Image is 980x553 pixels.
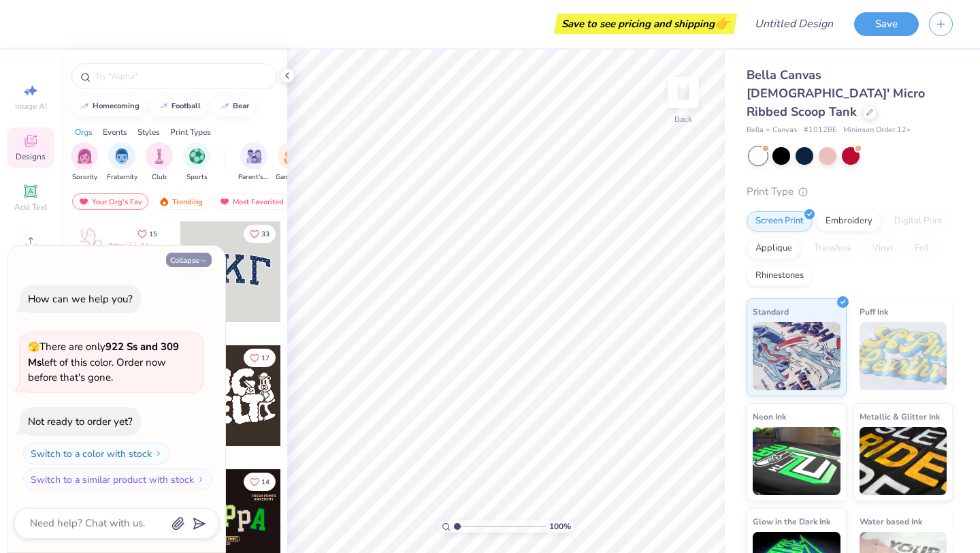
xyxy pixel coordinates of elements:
span: Bella Canvas [DEMOGRAPHIC_DATA]' Micro Ribbed Scoop Tank [747,67,925,120]
button: Like [131,225,163,243]
button: Switch to a color with stock [23,443,170,464]
button: Save [854,12,919,36]
div: filter for Sports [183,142,210,183]
span: Glow in the Dark Ink [753,514,830,528]
button: filter button [183,142,210,183]
span: Club [152,172,167,183]
div: Orgs [75,126,93,138]
span: Sports [186,172,208,183]
button: filter button [71,142,98,183]
img: trend_line.gif [158,102,169,110]
img: most_fav.gif [219,197,230,206]
span: Designs [16,151,46,162]
img: Neon Ink [753,427,840,495]
div: filter for Fraternity [107,142,137,183]
span: 👉 [715,15,730,31]
span: 100 % [549,520,571,533]
div: Rhinestones [747,266,813,286]
button: filter button [146,142,173,183]
span: Minimum Order: 12 + [843,125,911,136]
div: Digital Print [885,211,951,232]
span: 14 [261,479,269,486]
button: Like [244,225,276,243]
div: bear [233,102,249,110]
div: football [171,102,201,110]
div: Save to see pricing and shipping [557,14,734,34]
div: Screen Print [747,211,813,232]
div: homecoming [93,102,140,110]
button: homecoming [71,96,146,116]
img: Parent's Weekend Image [246,148,262,164]
div: filter for Parent's Weekend [238,142,269,183]
img: trend_line.gif [79,102,90,110]
span: Metallic & Glitter Ink [860,409,940,424]
img: Club Image [152,148,167,164]
div: filter for Club [146,142,173,183]
span: Parent's Weekend [238,172,269,183]
button: bear [212,96,255,116]
div: Styles [137,126,160,138]
div: Embroidery [817,211,881,232]
span: Image AI [15,101,47,112]
img: Puff Ink [860,322,947,390]
span: Game Day [276,172,307,183]
img: Metallic & Glitter Ink [860,427,947,495]
img: Switch to a color with stock [154,449,163,458]
button: filter button [107,142,137,183]
div: Applique [747,238,801,259]
button: Collapse [166,253,212,267]
img: Sports Image [189,148,205,164]
span: # 1012BE [804,125,836,136]
span: Standard [753,304,789,319]
button: football [150,96,207,116]
div: Vinyl [864,238,902,259]
span: 15 [149,231,157,238]
div: Transfers [805,238,860,259]
img: Switch to a similar product with stock [197,475,205,484]
div: Back [674,113,692,125]
strong: 922 Ss and 309 Ms [28,340,179,369]
img: Game Day Image [284,148,299,164]
span: 33 [261,231,269,238]
div: Trending [152,193,209,210]
img: most_fav.gif [78,197,89,206]
span: Bella + Canvas [747,125,797,136]
span: Fraternity [107,172,137,183]
div: Most Favorited [213,193,290,210]
img: trend_line.gif [219,102,230,110]
img: Sorority Image [77,148,93,164]
input: Try "Alpha" [94,69,268,83]
span: Puff Ink [860,304,888,319]
img: trending.gif [159,197,169,206]
span: Neon Ink [753,409,786,424]
div: Events [103,126,127,138]
span: Sorority [72,172,97,183]
button: Like [244,473,276,491]
button: filter button [276,142,307,183]
button: filter button [238,142,269,183]
div: Foil [906,238,938,259]
img: Back [670,79,697,106]
div: How can we help you? [28,292,133,306]
div: filter for Game Day [276,142,307,183]
span: There are only left of this color. Order now before that's gone. [28,340,179,384]
div: Print Types [170,126,211,138]
div: Not ready to order yet? [28,415,133,428]
img: Fraternity Image [114,148,129,164]
img: Standard [753,322,840,390]
div: Your Org's Fav [72,193,148,210]
button: Like [244,349,276,367]
span: 17 [261,355,269,362]
div: Print Type [747,184,953,200]
input: Untitled Design [744,10,844,37]
span: 🫣 [28,341,39,353]
button: Switch to a similar product with stock [23,469,212,490]
div: filter for Sorority [71,142,98,183]
span: Water based Ink [860,514,922,528]
span: Add Text [14,202,47,212]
